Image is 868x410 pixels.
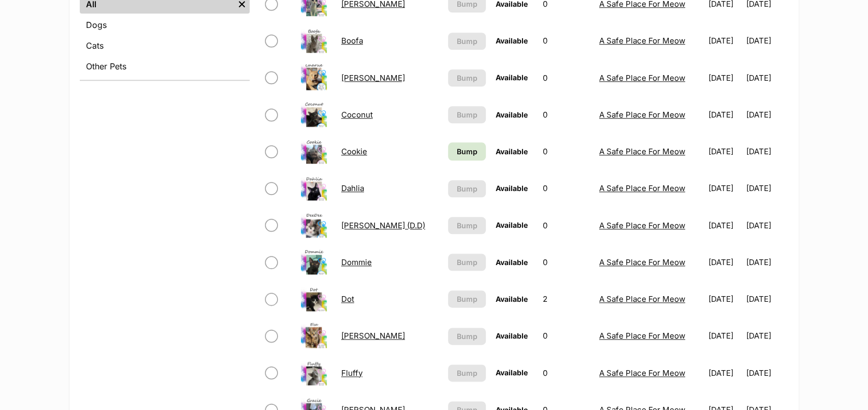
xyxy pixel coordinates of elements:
a: A Safe Place For Meow [599,294,685,304]
button: Bump [448,290,486,307]
a: Fluffy [341,368,363,378]
span: Bump [457,72,478,83]
a: Dommie [341,257,372,267]
span: Bump [457,257,478,268]
span: Bump [457,36,478,47]
span: Bump [457,294,478,304]
a: Dahlia [341,183,364,193]
a: Coconut [341,110,373,120]
button: Bump [448,69,486,86]
td: [DATE] [704,281,745,317]
td: [DATE] [746,208,787,243]
a: [PERSON_NAME] (D.D) [341,221,425,230]
td: 0 [539,60,594,96]
button: Bump [448,180,486,197]
span: Bump [457,331,478,342]
td: [DATE] [746,134,787,169]
span: Available [495,295,527,303]
button: Bump [448,106,486,123]
button: Bump [448,217,486,234]
td: [DATE] [746,355,787,391]
a: A Safe Place For Meow [599,221,685,230]
a: Boofa [341,36,363,46]
a: A Safe Place For Meow [599,110,685,120]
a: [PERSON_NAME] [341,73,405,83]
button: Bump [448,364,486,382]
span: Bump [457,183,478,194]
span: Available [495,110,527,119]
td: 0 [539,170,594,206]
span: Bump [457,146,478,157]
span: Available [495,36,527,45]
a: A Safe Place For Meow [599,147,685,156]
a: A Safe Place For Meow [599,183,685,193]
a: A Safe Place For Meow [599,36,685,46]
span: Available [495,147,527,156]
td: [DATE] [704,134,745,169]
a: A Safe Place For Meow [599,368,685,378]
span: Available [495,73,527,82]
span: Bump [457,368,478,378]
td: [DATE] [704,97,745,133]
td: 2 [539,281,594,317]
td: [DATE] [704,170,745,206]
button: Bump [448,328,486,345]
a: [PERSON_NAME] [341,331,405,341]
button: Bump [448,33,486,50]
td: 0 [539,97,594,133]
a: A Safe Place For Meow [599,257,685,267]
td: [DATE] [704,60,745,96]
span: Bump [457,220,478,231]
td: 0 [539,134,594,169]
span: Bump [457,109,478,120]
td: 0 [539,23,594,58]
a: Bump [448,142,486,160]
td: 0 [539,355,594,391]
td: [DATE] [746,244,787,280]
td: [DATE] [746,281,787,317]
a: A Safe Place For Meow [599,331,685,341]
span: Available [495,368,527,377]
a: A Safe Place For Meow [599,73,685,83]
a: Dogs [80,16,250,34]
a: Dot [341,294,354,304]
td: [DATE] [746,60,787,96]
td: 0 [539,318,594,354]
td: [DATE] [704,318,745,354]
td: [DATE] [704,208,745,243]
span: Available [495,331,527,340]
a: Other Pets [80,57,250,76]
td: 0 [539,244,594,280]
td: [DATE] [746,97,787,133]
td: [DATE] [704,355,745,391]
td: [DATE] [704,244,745,280]
span: Available [495,184,527,193]
td: 0 [539,208,594,243]
span: Available [495,258,527,267]
a: Cookie [341,147,367,156]
td: [DATE] [704,23,745,58]
a: Cats [80,36,250,55]
td: [DATE] [746,318,787,354]
td: [DATE] [746,23,787,58]
td: [DATE] [746,170,787,206]
span: Available [495,221,527,229]
button: Bump [448,254,486,271]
